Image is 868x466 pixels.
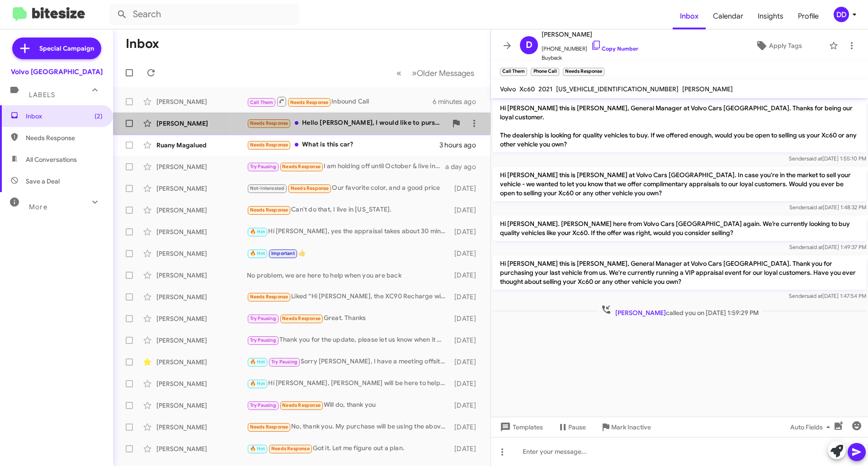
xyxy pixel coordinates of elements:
[682,85,733,93] span: [PERSON_NAME]
[834,7,849,22] div: DD
[450,336,483,345] div: [DATE]
[526,38,533,52] span: D
[250,164,276,169] span: Try Pausing
[156,141,247,150] div: Ruany Magalued
[611,419,651,435] span: Mark Inactive
[26,155,77,164] span: All Conversations
[247,357,450,367] div: Sorry [PERSON_NAME], I have a meeting offsite [DATE]. Are you available [DATE] afternoon?
[250,402,276,408] span: Try Pausing
[615,309,666,317] span: [PERSON_NAME]
[156,423,247,432] div: [PERSON_NAME]
[156,249,247,258] div: [PERSON_NAME]
[247,378,450,389] div: Hi [PERSON_NAME], [PERSON_NAME] will be here to help you. Thank you for letting me know
[450,292,483,301] div: [DATE]
[12,38,101,59] a: Special Campaign
[250,315,276,321] span: Try Pausing
[433,97,483,106] div: 6 minutes ago
[247,422,450,432] div: No, thank you. My purchase will be using the above program.
[807,292,822,299] span: said at
[491,419,550,435] button: Templates
[542,40,638,53] span: [PHONE_NUMBER]
[750,3,791,29] span: Insights
[250,185,285,191] span: Not-Interested
[250,229,265,235] span: 🔥 Hot
[563,68,604,76] small: Needs Response
[807,244,823,250] span: said at
[450,423,483,432] div: [DATE]
[247,205,450,215] div: Can't do that, I live in [US_STATE].
[250,424,288,430] span: Needs Response
[156,227,247,236] div: [PERSON_NAME]
[156,358,247,367] div: [PERSON_NAME]
[250,207,288,213] span: Needs Response
[247,118,447,128] div: Hello [PERSON_NAME], I would like to pursue the extended warranty for my XC40. Can you have one o...
[247,183,450,193] div: Our favorite color, and a good price
[450,249,483,258] div: [DATE]
[542,29,638,40] span: [PERSON_NAME]
[126,37,159,51] h1: Inbox
[26,177,60,186] span: Save a Deal
[769,38,802,54] span: Apply Tags
[250,337,276,343] span: Try Pausing
[250,120,288,126] span: Needs Response
[450,184,483,193] div: [DATE]
[247,443,450,454] div: Got it. Let me figure out a plan.
[156,184,247,193] div: [PERSON_NAME]
[271,359,297,365] span: Try Pausing
[500,85,516,93] span: Volvo
[783,419,841,435] button: Auto Fields
[542,53,638,62] span: Buyback
[282,402,321,408] span: Needs Response
[538,85,552,93] span: 2021
[493,216,866,241] p: Hi [PERSON_NAME]. [PERSON_NAME] here from Volvo Cars [GEOGRAPHIC_DATA] again. We’re currently loo...
[593,419,658,435] button: Mark Inactive
[94,112,103,121] span: (2)
[156,336,247,345] div: [PERSON_NAME]
[732,38,825,54] button: Apply Tags
[290,99,329,105] span: Needs Response
[445,162,483,171] div: a day ago
[291,185,329,191] span: Needs Response
[247,335,450,345] div: Thank you for the update, please let us know when it works best for you to visit
[11,67,103,76] div: Volvo [GEOGRAPHIC_DATA]
[412,67,417,79] span: »
[156,292,247,301] div: [PERSON_NAME]
[450,227,483,236] div: [DATE]
[550,419,593,435] button: Pause
[247,271,450,280] div: No problem, we are here to help when you are back
[450,358,483,367] div: [DATE]
[568,419,586,435] span: Pause
[439,141,483,150] div: 3 hours ago
[271,250,295,256] span: Important
[250,381,265,386] span: 🔥 Hot
[498,419,543,435] span: Templates
[450,314,483,323] div: [DATE]
[417,68,474,78] span: Older Messages
[789,204,866,211] span: Sender [DATE] 1:48:32 PM
[673,3,706,29] a: Inbox
[39,44,94,53] span: Special Campaign
[26,133,103,142] span: Needs Response
[247,226,450,237] div: Hi [PERSON_NAME], yes the appraisal takes about 30 minutes
[807,204,823,211] span: said at
[271,446,310,452] span: Needs Response
[450,379,483,388] div: [DATE]
[591,45,638,52] a: Copy Number
[250,294,288,300] span: Needs Response
[109,4,299,25] input: Search
[791,3,826,29] a: Profile
[250,359,265,365] span: 🔥 Hot
[597,304,762,317] span: called you on [DATE] 1:59:29 PM
[156,444,247,453] div: [PERSON_NAME]
[826,7,858,22] button: DD
[247,400,450,410] div: Will do, thank you
[247,313,450,324] div: Great. Thanks
[450,271,483,280] div: [DATE]
[406,64,480,82] button: Next
[450,444,483,453] div: [DATE]
[706,3,750,29] span: Calendar
[531,68,559,76] small: Phone Call
[156,271,247,280] div: [PERSON_NAME]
